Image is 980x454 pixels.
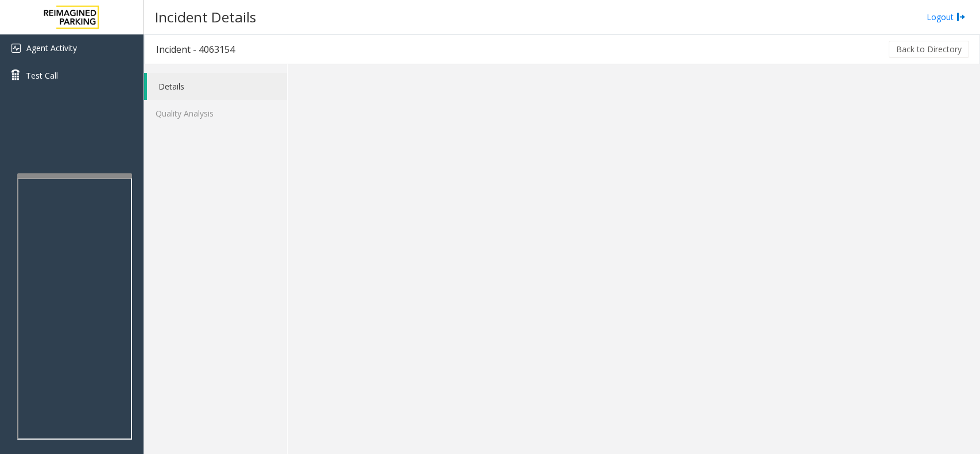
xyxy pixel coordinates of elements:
[145,36,246,63] h3: Incident - 4063154
[11,44,21,53] img: 'icon'
[144,100,287,127] a: Quality Analysis
[26,69,58,82] span: Test Call
[889,41,969,58] button: Back to Directory
[927,11,966,23] a: Logout
[26,42,77,53] span: Agent Activity
[956,11,966,23] img: logout
[147,73,287,100] a: Details
[149,3,262,31] h3: Incident Details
